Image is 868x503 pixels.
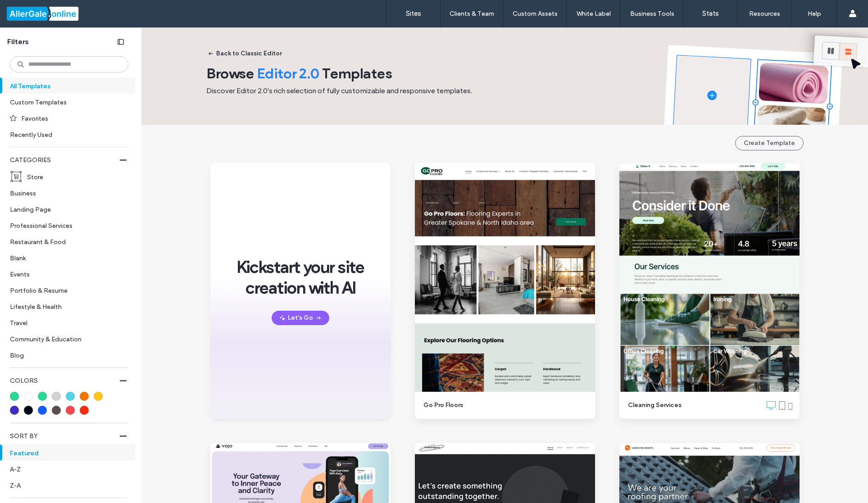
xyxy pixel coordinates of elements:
label: Help [808,10,821,18]
label: Custom Assets [513,10,558,18]
label: Travel [10,315,121,331]
label: Events [10,266,121,282]
label: A-Z [10,461,127,477]
label: Featured [10,445,120,461]
label: Business [10,185,121,201]
label: Portfolio & Resume [10,282,121,298]
label: Z-A [10,477,127,493]
span: Kickstart your site creation with AI [229,257,372,299]
span: Discover Editor 2.0's rich selection of fully customizable and responsive templates. [206,86,472,95]
button: Back to Classic Editor [200,46,290,61]
label: Clients & Team [450,10,494,18]
label: Business Tools [630,10,674,18]
label: All Templates [10,78,120,94]
label: Community & Education [10,331,121,347]
label: CATEGORIES [10,152,120,168]
label: Sites [406,9,421,18]
label: SORT BY [10,428,120,444]
label: Blog [10,347,121,363]
label: Stats [702,9,719,18]
label: Landing Page [10,201,121,217]
label: Lifestyle & Health [10,299,121,314]
label: Professional Services [10,218,121,233]
label: Favorites [21,110,121,126]
label: Resources [749,10,780,18]
label: Blank [10,250,121,266]
label: Custom Templates [10,94,121,110]
label: Restaurant & Food [10,234,121,249]
span: Editor 2.0 [257,64,319,82]
button: Let's Go [272,311,329,325]
span: Browse Templates [206,64,392,82]
label: COLORS [10,372,120,389]
span: Filters [7,37,29,47]
button: Create Template [735,136,804,150]
label: White Label [577,10,611,18]
label: Store [27,169,121,185]
label: Recently Used [10,127,121,142]
img: i_cart_boxed [10,170,23,183]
